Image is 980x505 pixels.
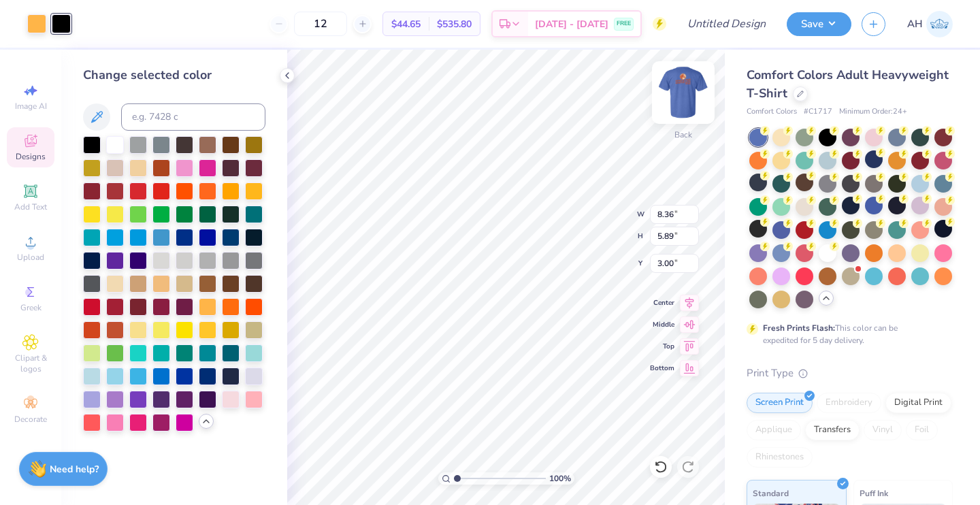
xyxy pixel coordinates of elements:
span: Top [650,342,674,351]
span: Clipart & logos [7,353,54,374]
span: # C1717 [804,106,832,118]
div: Embroidery [817,393,881,413]
div: Transfers [805,420,860,440]
span: Comfort Colors Adult Heavyweight T-Shirt [747,67,949,101]
span: Comfort Colors [747,106,797,118]
div: Digital Print [885,393,951,413]
div: Applique [747,420,801,440]
span: Bottom [650,363,674,373]
strong: Need help? [50,463,99,476]
div: Screen Print [747,393,813,413]
div: Back [674,129,692,141]
span: Add Text [14,201,47,212]
span: Upload [17,252,44,263]
span: [DATE] - [DATE] [535,17,608,31]
input: e.g. 7428 c [121,103,265,131]
span: Minimum Order: 24 + [839,106,907,118]
span: Image AI [15,101,47,112]
img: Back [656,65,710,120]
span: $44.65 [391,17,421,31]
span: Standard [753,486,789,500]
span: Decorate [14,414,47,425]
div: Rhinestones [747,447,813,468]
span: Middle [650,320,674,329]
span: Designs [16,151,46,162]
div: Vinyl [864,420,902,440]
span: Center [650,298,674,308]
span: FREE [617,19,631,29]
div: Change selected color [83,66,265,84]
strong: Fresh Prints Flash: [763,323,835,333]
button: Save [787,12,851,36]
span: 100 % [549,472,571,485]
div: This color can be expedited for 5 day delivery. [763,322,930,346]
div: Print Type [747,365,953,381]
span: AH [907,16,923,32]
img: Annie Hanna [926,11,953,37]
input: Untitled Design [676,10,777,37]
span: $535.80 [437,17,472,31]
input: – – [294,12,347,36]
a: AH [907,11,953,37]
div: Foil [906,420,938,440]
span: Greek [20,302,42,313]
span: Puff Ink [860,486,888,500]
